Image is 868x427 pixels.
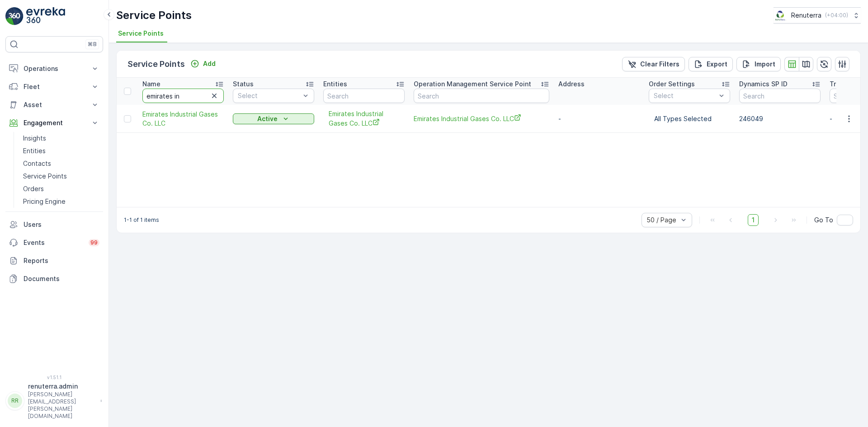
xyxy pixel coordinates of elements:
div: Toggle Row Selected [124,115,131,122]
p: 246049 [739,114,821,123]
p: Documents [24,274,99,283]
a: Emirates Industrial Gases Co. LLC [142,110,224,128]
p: Users [24,220,99,229]
p: Export [707,60,727,69]
p: Add [203,59,216,68]
span: Go To [814,216,833,225]
button: Engagement [5,114,103,132]
a: Documents [5,270,103,288]
button: Import [736,57,781,71]
img: Screenshot_2024-07-26_at_13.33.01.png [774,10,788,20]
p: Renuterra [791,11,821,20]
a: Emirates Industrial Gases Co. LLC [414,114,549,123]
a: Emirates Industrial Gases Co. LLC [329,109,399,128]
td: - [554,105,644,133]
p: Status [233,80,254,89]
p: Operation Management Service Point [414,80,531,89]
span: Service Points [118,29,164,38]
p: ⌘B [88,41,97,48]
p: Operations [24,64,85,73]
p: renuterra.admin [28,382,96,391]
p: [PERSON_NAME][EMAIL_ADDRESS][PERSON_NAME][DOMAIN_NAME] [28,391,96,420]
a: Service Points [19,170,103,183]
input: Search [142,89,224,103]
span: v 1.51.1 [5,375,103,380]
p: Clear Filters [640,60,679,69]
a: Users [5,216,103,234]
p: Name [142,80,160,89]
a: Orders [19,183,103,195]
p: Fleet [24,82,85,91]
p: Pricing Engine [23,197,66,206]
p: Service Points [23,172,67,181]
input: Search [739,89,821,103]
a: Pricing Engine [19,195,103,208]
p: 99 [90,239,98,246]
p: Entities [23,146,46,155]
button: Renuterra(+04:00) [774,7,861,23]
img: logo_light-DOdMpM7g.png [26,7,65,25]
a: Reports [5,252,103,270]
img: logo [5,7,24,25]
button: Export [689,57,733,71]
p: Events [24,238,83,247]
input: Search [323,89,405,103]
p: Reports [24,256,99,265]
input: Search [414,89,549,103]
p: Import [755,60,775,69]
a: Events99 [5,234,103,252]
p: Dynamics SP ID [739,80,788,89]
button: Clear Filters [622,57,685,71]
p: Orders [23,184,44,193]
a: Insights [19,132,103,145]
p: Insights [23,134,46,143]
p: 1-1 of 1 items [124,216,159,224]
button: Operations [5,60,103,78]
p: ( +04:00 ) [825,12,848,19]
div: RR [8,394,22,408]
button: Active [233,113,314,124]
p: Address [558,80,585,89]
button: RRrenuterra.admin[PERSON_NAME][EMAIL_ADDRESS][PERSON_NAME][DOMAIN_NAME] [5,382,103,420]
button: Add [187,58,219,69]
p: Select [238,91,300,100]
p: Select [654,91,716,100]
button: Asset [5,96,103,114]
p: All Types Selected [654,114,725,123]
button: Fleet [5,78,103,96]
p: Service Points [127,58,185,70]
p: Active [257,114,278,123]
span: 1 [748,214,759,226]
a: Entities [19,145,103,157]
p: Entities [323,80,347,89]
p: Engagement [24,118,85,127]
p: Order Settings [649,80,695,89]
p: Asset [24,100,85,109]
a: Contacts [19,157,103,170]
p: Contacts [23,159,51,168]
p: Service Points [116,8,192,23]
